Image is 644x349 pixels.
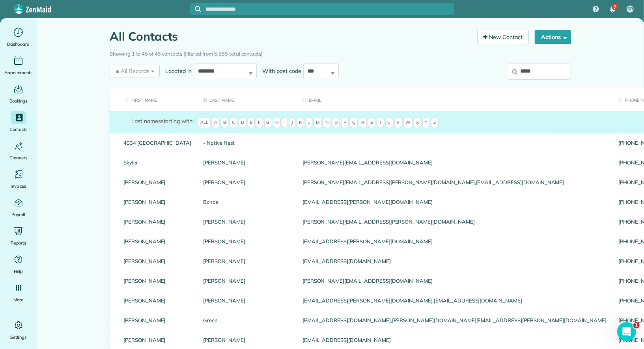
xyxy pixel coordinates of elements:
a: [PERSON_NAME] [203,219,291,224]
label: Located in [160,67,194,75]
span: Invoices [11,182,26,190]
span: L [305,117,312,128]
a: Cleaners [3,140,34,162]
a: [PERSON_NAME] [123,278,191,284]
div: [PERSON_NAME][EMAIL_ADDRESS][PERSON_NAME][DOMAIN_NAME],[EMAIL_ADDRESS][DOMAIN_NAME] [297,172,612,192]
span: C [230,117,237,128]
button: Focus search [190,6,201,12]
button: Actions [535,30,571,44]
a: [PERSON_NAME] [123,317,191,323]
span: Reports [11,239,26,247]
a: [PERSON_NAME] [203,239,291,244]
a: - Native Nest [203,140,291,146]
a: Appointments [3,54,34,77]
div: 7 unread notifications [604,1,621,18]
div: [EMAIL_ADDRESS][DOMAIN_NAME] [297,251,612,271]
span: T [377,117,384,128]
span: More [13,296,23,304]
span: Appointments [4,69,33,77]
span: Bookings [9,97,28,105]
span: K [297,117,304,128]
a: Bonds [203,199,291,205]
span: S [368,117,375,128]
a: [PERSON_NAME] [203,160,291,165]
span: R [359,117,367,128]
a: [PERSON_NAME] [203,258,291,264]
span: Help [14,267,23,275]
h1: All Contacts [110,30,471,43]
span: G [264,117,272,128]
a: Bookings [3,83,34,105]
span: Z [431,117,439,128]
span: All [198,117,211,128]
a: [PERSON_NAME] [123,179,191,185]
span: Contacts [9,125,27,133]
span: O [332,117,340,128]
span: Dashboard [7,40,30,48]
label: With post code [257,67,303,75]
div: [PERSON_NAME][EMAIL_ADDRESS][DOMAIN_NAME] [297,271,612,291]
span: V [394,117,402,128]
a: [PERSON_NAME] [203,298,291,303]
a: Contacts [3,111,34,133]
svg: Focus search [195,6,201,12]
div: [EMAIL_ADDRESS][PERSON_NAME][DOMAIN_NAME] [297,231,612,251]
span: B [221,117,228,128]
a: Help [3,253,34,275]
a: Skyler [123,160,191,165]
span: Last names [131,118,161,125]
span: X [414,117,421,128]
a: [PERSON_NAME] [123,199,191,205]
a: 4034 [GEOGRAPHIC_DATA] [123,140,191,146]
div: [EMAIL_ADDRESS][PERSON_NAME][DOMAIN_NAME],[EMAIL_ADDRESS][DOMAIN_NAME] [297,291,612,310]
span: W [403,117,413,128]
span: Y [422,117,430,128]
span: Payroll [11,211,26,218]
span: 7 [614,4,616,10]
a: [PERSON_NAME] [123,239,191,244]
a: Payroll [3,196,34,218]
th: First Name: activate to sort column ascending [110,88,197,112]
a: [PERSON_NAME] [203,337,291,343]
div: [PERSON_NAME][EMAIL_ADDRESS][DOMAIN_NAME] [297,153,612,172]
span: Settings [10,333,27,341]
span: H [273,117,281,128]
div: [EMAIL_ADDRESS][PERSON_NAME][DOMAIN_NAME] [297,192,612,212]
span: A [212,117,220,128]
a: [PERSON_NAME] [123,298,191,303]
label: starting with: [131,117,194,125]
div: [EMAIL_ADDRESS][DOMAIN_NAME],[PERSON_NAME][DOMAIN_NAME][EMAIL_ADDRESS][PERSON_NAME][DOMAIN_NAME] [297,310,612,330]
span: M [314,117,322,128]
span: Cleaners [9,154,27,162]
span: 1 [633,322,640,328]
a: [PERSON_NAME] [123,219,191,224]
span: D [239,117,246,128]
a: [PERSON_NAME] [123,337,191,343]
th: Last Name: activate to sort column descending [197,88,297,112]
a: Invoices [3,168,34,190]
span: SR [627,6,633,12]
a: [PERSON_NAME] [203,179,291,185]
span: I [282,117,288,128]
div: [PERSON_NAME][EMAIL_ADDRESS][PERSON_NAME][DOMAIN_NAME] [297,212,612,231]
span: J [289,117,295,128]
span: All Records [114,67,149,75]
div: Showing 1 to 45 of 45 contacts (filtered from 5,655 total contacts) [110,47,571,58]
iframe: Intercom live chat [617,322,636,341]
a: [PERSON_NAME] [203,278,291,284]
span: N [323,117,331,128]
span: F [256,117,263,128]
a: Settings [3,319,34,341]
span: U [385,117,393,128]
a: Green [203,317,291,323]
a: [PERSON_NAME] [123,258,191,264]
th: Email: activate to sort column ascending [297,88,612,112]
span: Q [350,117,358,128]
a: New Contact [477,30,529,44]
span: E [248,117,255,128]
span: P [341,117,349,128]
a: Reports [3,225,34,247]
a: Dashboard [3,26,34,48]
